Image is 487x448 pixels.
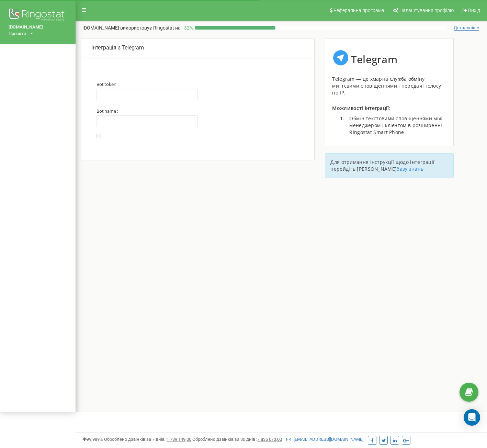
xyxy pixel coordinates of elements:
div: Telegram — це хмарна служба обміну миттєвими сповіщеннями і передачі голосу по IP. [332,76,446,96]
span: Налаштування профілю [399,8,454,13]
p: [DOMAIN_NAME] [82,24,181,31]
label: Bot token : [97,81,118,87]
div: Проєкти [9,31,26,37]
a: базу знань [397,166,423,172]
p: Для отримання інструкції щодо інтеграції перейдіть [PERSON_NAME] [330,159,448,172]
img: image [332,49,349,66]
img: Ringostat logo [9,7,67,24]
div: Open Intercom Messenger [464,409,480,426]
p: Можливості інтеграції: [332,105,446,112]
li: Обмін текстовими сповіщеннями між менеджером і клієнтом в розширенні Ringostat Smart Phone [346,115,446,136]
span: Детальніше [454,25,479,31]
span: Реферальна програма [333,8,384,13]
label: Bot name : [97,108,118,114]
span: використовує Ringostat на [120,25,181,31]
span: Вихід [468,8,480,13]
a: [DOMAIN_NAME] [9,24,67,31]
span: Telegram [351,52,397,66]
p: 32 % [181,24,195,31]
p: Інтеграція з Telegram [91,44,304,52]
